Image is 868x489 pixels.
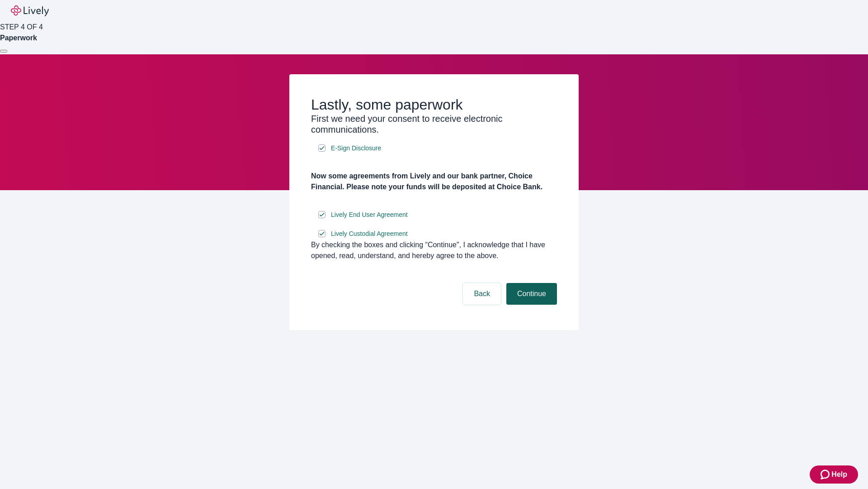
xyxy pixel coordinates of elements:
h4: Now some agreements from Lively and our bank partner, Choice Financial. Please note your funds wi... [311,171,557,192]
span: E-Sign Disclosure [331,144,381,153]
span: Help [831,469,847,480]
div: By checking the boxes and clicking “Continue", I acknowledge that I have opened, read, understand... [311,240,557,261]
a: e-sign disclosure document [329,143,383,154]
span: Lively Custodial Agreement [331,229,408,239]
h2: Lastly, some paperwork [311,96,557,113]
button: Back [463,283,501,305]
a: e-sign disclosure document [329,209,410,221]
a: e-sign disclosure document [329,228,410,240]
img: Lively [11,5,49,16]
h3: First we need your consent to receive electronic communications. [311,113,557,135]
span: Lively End User Agreement [331,210,408,220]
button: Continue [506,283,557,305]
button: Zendesk support iconHelp [810,465,858,484]
svg: Zendesk support icon [821,469,831,480]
